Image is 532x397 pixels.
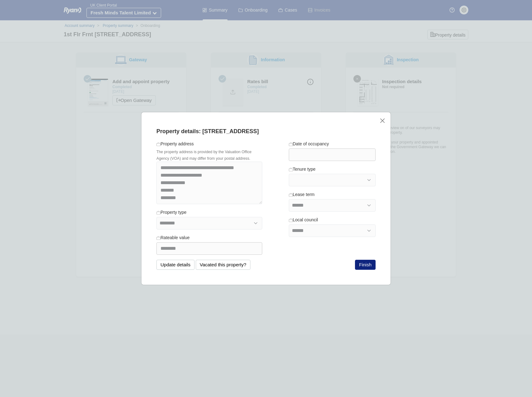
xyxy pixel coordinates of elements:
button: Vacated this property? [196,260,250,270]
button: Update details [156,260,195,270]
small: The property address is provided by the Valuation Office Agency (VOA) and may differ from your po... [156,150,252,161]
label: Property type [156,209,186,216]
label: Date of occupancy [289,141,329,147]
label: Lease term [289,191,315,198]
button: Finish [355,260,376,270]
label: Local council [289,217,318,223]
label: Rateable value [156,234,190,241]
label: Tenure type [289,166,316,173]
button: close [379,117,386,124]
div: Property details: [STREET_ADDRESS] [156,127,376,136]
label: Property address [156,141,194,147]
